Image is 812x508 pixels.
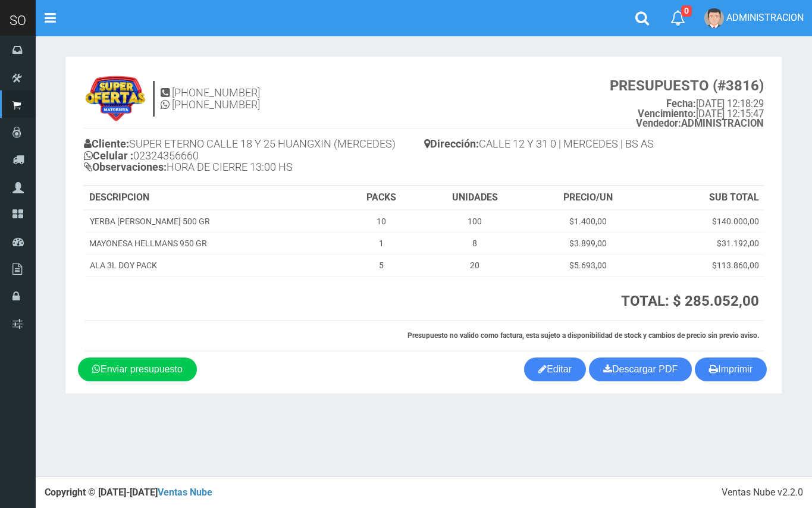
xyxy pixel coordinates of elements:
td: ALA 3L DOY PACK [84,255,342,277]
a: Editar [524,358,586,381]
strong: Copyright © [DATE]-[DATE] [45,487,212,498]
td: 1 [342,233,420,255]
td: 10 [342,210,420,233]
td: $113.860,00 [646,255,764,277]
strong: Fecha: [666,98,696,109]
td: $140.000,00 [646,210,764,233]
span: 0 [681,5,692,17]
img: User Image [704,8,724,28]
small: [DATE] 12:18:29 [DATE] 12:15:47 [610,78,764,129]
th: DESCRIPCION [84,186,342,210]
td: 5 [342,255,420,277]
td: YERBA [PERSON_NAME] 500 GR [84,210,342,233]
strong: Vendedor: [636,118,681,129]
td: MAYONESA HELLMANS 950 GR [84,233,342,255]
td: 8 [420,233,529,255]
img: 9k= [84,75,147,123]
strong: TOTAL: $ 285.052,00 [621,293,759,309]
button: Imprimir [695,358,767,381]
th: UNIDADES [420,186,529,210]
td: $1.400,00 [529,210,646,233]
h4: CALLE 12 Y 31 0 | MERCEDES | BS AS [424,135,764,156]
span: Enviar presupuesto [101,364,183,374]
th: SUB TOTAL [646,186,764,210]
span: ADMINISTRACION [726,12,804,23]
b: Celular : [84,149,133,162]
strong: Vencimiento: [638,108,696,120]
th: PRECIO/UN [529,186,646,210]
a: Enviar presupuesto [78,358,197,381]
strong: Presupuesto no valido como factura, esta sujeto a disponibilidad de stock y cambios de precio sin... [407,331,759,340]
td: $3.899,00 [529,233,646,255]
a: Ventas Nube [158,487,212,498]
td: $5.693,00 [529,255,646,277]
td: 100 [420,210,529,233]
th: PACKS [342,186,420,210]
strong: PRESUPUESTO (#3816) [610,77,764,94]
a: Descargar PDF [589,358,692,381]
b: Observaciones: [84,161,167,173]
b: Dirección: [424,137,479,150]
td: $31.192,00 [646,233,764,255]
div: Ventas Nube v2.2.0 [722,486,803,500]
b: ADMINISTRACION [636,118,764,129]
h4: SUPER ETERNO CALLE 18 Y 25 HUANGXIN (MERCEDES) 02324356660 HORA DE CIERRE 13:00 HS [84,135,424,179]
td: 20 [420,255,529,277]
b: Cliente: [84,137,129,150]
h4: [PHONE_NUMBER] [PHONE_NUMBER] [161,87,260,111]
